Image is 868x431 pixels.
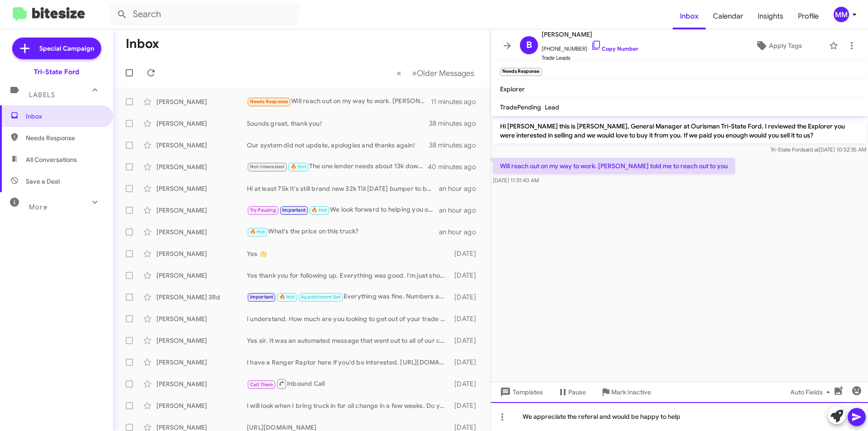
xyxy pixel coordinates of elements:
[247,96,431,107] div: Will reach out on my way to work. [PERSON_NAME] told me to reach out to you
[500,103,541,111] span: TradePending
[450,358,483,367] div: [DATE]
[542,53,638,62] span: Trade Leads
[803,146,819,153] span: said at
[593,384,658,400] button: Mark Inactive
[156,271,247,280] div: [PERSON_NAME]
[750,3,791,29] a: Insights
[247,358,450,367] div: I have a Ranger Raptor here if you'd be interested. [URL][DOMAIN_NAME]
[491,402,868,431] div: We appreciate the referal and would be happy to help
[429,141,483,150] div: 38 minutes ago
[156,119,247,128] div: [PERSON_NAME]
[412,67,417,79] span: »
[732,38,825,54] button: Apply Tags
[250,207,276,213] span: Try Pausing
[156,206,247,215] div: [PERSON_NAME]
[26,177,60,186] span: Save a Deal
[156,314,247,323] div: [PERSON_NAME]
[491,384,550,400] button: Templates
[493,177,539,184] span: [DATE] 11:31:40 AM
[783,384,841,400] button: Auto Fields
[450,401,483,410] div: [DATE]
[291,164,306,170] span: 🔥 Hot
[26,133,103,142] span: Needs Response
[826,7,858,22] button: MM
[545,103,559,111] span: Lead
[247,271,450,280] div: Yes thank you for following up. Everything was good. I'm just shopping around a little.
[156,141,247,150] div: [PERSON_NAME]
[156,162,247,171] div: [PERSON_NAME]
[450,314,483,323] div: [DATE]
[26,112,103,121] span: Inbox
[247,249,450,258] div: Yes 👏
[156,293,247,302] div: [PERSON_NAME] 3Rd
[550,384,593,400] button: Pause
[450,336,483,345] div: [DATE]
[526,38,532,52] span: B
[250,294,274,300] span: Important
[429,162,483,171] div: 40 minutes ago
[247,184,439,193] div: Hi at least 75k It's still brand new 32k Till [DATE] bumper to bumper warranty
[450,379,483,388] div: [DATE]
[29,203,47,211] span: More
[126,37,159,51] h1: Inbox
[493,158,735,174] p: Will reach out on my way to work. [PERSON_NAME] told me to reach out to you
[406,64,480,82] button: Next
[591,45,638,52] a: Copy Number
[834,7,849,22] div: MM
[247,227,439,237] div: What's the price on this truck?
[156,97,247,106] div: [PERSON_NAME]
[391,64,407,82] button: Previous
[706,3,750,29] a: Calendar
[301,294,340,300] span: Appointment Set
[12,38,101,59] a: Special Campaign
[247,292,450,302] div: Everything was fine. Numbers are the issue. My trade has alot of negative equity.
[568,384,586,400] span: Pause
[311,207,327,213] span: 🔥 Hot
[109,4,299,25] input: Search
[542,29,638,40] span: [PERSON_NAME]
[769,38,802,54] span: Apply Tags
[791,3,826,29] a: Profile
[247,119,429,128] div: Sounds great, thank you!
[156,379,247,388] div: [PERSON_NAME]
[247,141,429,150] div: Our system did not update, apologies and thanks again!
[247,205,439,215] div: We look forward to helping you out. Just let us know
[250,382,274,388] span: Call Them
[450,249,483,258] div: [DATE]
[156,401,247,410] div: [PERSON_NAME]
[417,68,474,78] span: Older Messages
[450,271,483,280] div: [DATE]
[247,314,450,323] div: I understand. How much are you looking to get out of your trade in? I can see if we can put a num...
[279,294,295,300] span: 🔥 Hot
[790,384,834,400] span: Auto Fields
[34,67,79,76] div: Tri-State Ford
[673,3,706,29] a: Inbox
[392,64,480,82] nav: Page navigation example
[450,293,483,302] div: [DATE]
[156,336,247,345] div: [PERSON_NAME]
[250,164,285,170] span: Not-Interested
[250,99,288,104] span: Needs Response
[156,227,247,237] div: [PERSON_NAME]
[156,184,247,193] div: [PERSON_NAME]
[29,91,55,99] span: Labels
[542,40,638,53] span: [PHONE_NUMBER]
[493,118,866,143] p: Hi [PERSON_NAME] this is [PERSON_NAME], General Manager at Ourisman Tri-State Ford. I reviewed th...
[439,227,483,237] div: an hour ago
[156,249,247,258] div: [PERSON_NAME]
[498,384,543,400] span: Templates
[156,358,247,367] div: [PERSON_NAME]
[429,119,483,128] div: 38 minutes ago
[247,161,429,172] div: The one lender needs about 13k down with the negative equity to purchase the 2019
[439,184,483,193] div: an hour ago
[439,206,483,215] div: an hour ago
[396,67,401,79] span: «
[282,207,306,213] span: Important
[500,85,525,93] span: Explorer
[250,229,265,235] span: 🔥 Hot
[611,384,651,400] span: Mark Inactive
